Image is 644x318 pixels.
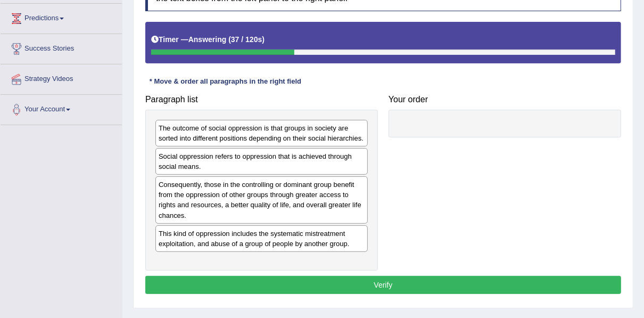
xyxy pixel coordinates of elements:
a: Strategy Videos [1,64,122,91]
b: 37 / 120s [231,35,262,44]
div: * Move & order all paragraphs in the right field [145,77,306,87]
a: Predictions [1,4,122,30]
div: The outcome of social oppression is that groups in society are sorted into different positions de... [155,120,368,146]
h4: Paragraph list [145,95,378,104]
div: Consequently, those in the controlling or dominant group benefit from the oppression of other gro... [155,176,368,223]
a: Your Account [1,95,122,121]
h4: Your order [389,95,621,104]
div: Social oppression refers to oppression that is achieved through social means. [155,148,368,175]
button: Verify [145,276,621,294]
div: This kind of oppression includes the systematic mistreatment exploitation, and abuse of a group o... [155,225,368,252]
b: ( [228,35,231,44]
b: ) [262,35,265,44]
h5: Timer — [151,36,265,44]
a: Success Stories [1,34,122,61]
b: Answering [188,35,227,44]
